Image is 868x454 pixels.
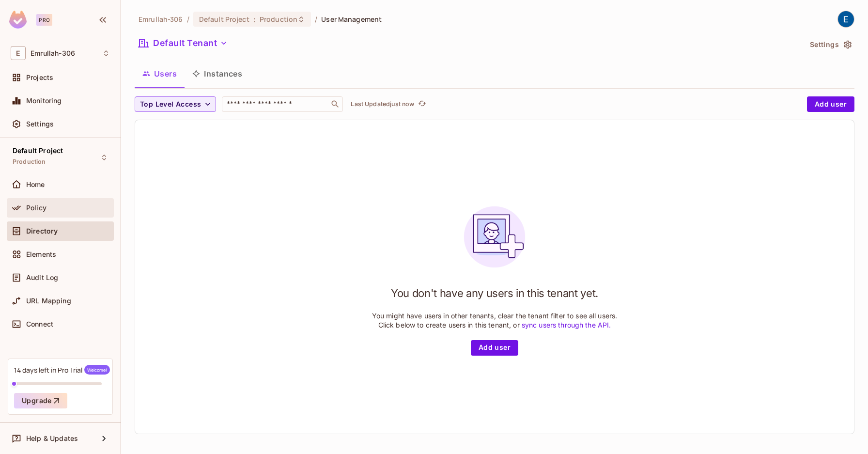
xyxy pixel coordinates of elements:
a: sync users through the API. [522,321,611,329]
span: Elements [26,250,56,258]
span: refresh [418,99,426,109]
button: Default Tenant [135,35,232,51]
span: Settings [26,120,54,128]
li: / [187,15,189,24]
span: Connect [26,320,53,328]
li: / [315,15,317,24]
span: Welcome! [84,365,110,375]
div: 14 days left in Pro Trial [14,365,110,375]
span: Workspace: Emrullah-306 [31,49,75,57]
button: Settings [806,37,854,52]
span: Audit Log [26,274,58,282]
button: Upgrade [14,393,67,408]
span: the active workspace [139,15,183,24]
span: URL Mapping [26,297,71,305]
span: Default Project [199,15,249,24]
span: : [253,16,256,23]
span: Production [13,158,46,166]
span: Monitoring [26,97,62,105]
button: refresh [416,98,428,110]
span: User Management [321,15,382,24]
button: Instances [185,62,250,86]
img: SReyMgAAAABJRU5ErkJggg== [9,11,27,29]
button: Top Level Access [135,96,216,112]
span: Click to refresh data [414,98,428,110]
button: Users [135,62,185,86]
button: Add user [471,340,518,356]
span: Projects [26,74,53,81]
button: Add user [807,96,854,112]
h1: You don't have any users in this tenant yet. [391,286,598,300]
p: Last Updated just now [351,100,414,108]
div: Pro [36,14,52,26]
span: Directory [26,227,58,235]
span: Top Level Access [140,98,201,110]
span: Policy [26,204,46,212]
span: Default Project [13,147,63,155]
p: You might have users in other tenants, clear the tenant filter to see all users. Click below to c... [372,311,618,329]
img: Emrullah ardıç [838,11,854,27]
span: E [11,46,26,60]
span: Help & Updates [26,435,78,442]
span: Home [26,181,45,188]
span: Production [260,15,297,24]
